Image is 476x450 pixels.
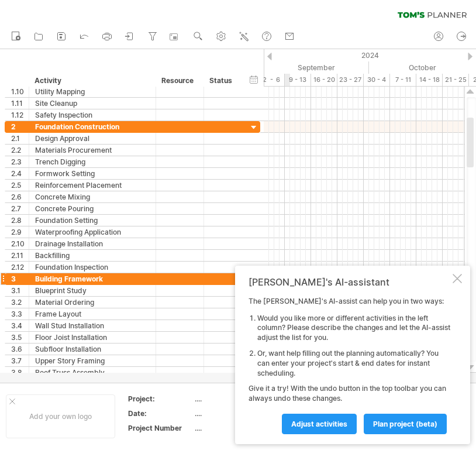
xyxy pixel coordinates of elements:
[35,367,150,378] div: Roof Truss Assembly
[35,320,150,331] div: Wall Stud Installation
[282,414,357,434] a: Adjust activities
[11,320,29,331] div: 3.4
[11,203,29,214] div: 2.7
[35,355,150,366] div: Upper Story Framing
[11,191,29,202] div: 2.6
[11,168,29,179] div: 2.4
[11,262,29,273] div: 2.12
[11,133,29,144] div: 2.1
[11,332,29,343] div: 3.5
[35,133,150,144] div: Design Approval
[258,74,285,86] div: 2 - 6
[35,180,150,191] div: Reinforcement Placement
[128,408,192,418] div: Date:
[11,238,29,249] div: 2.10
[11,273,29,284] div: 3
[35,308,150,320] div: Frame Layout
[35,203,150,214] div: Concrete Pouring
[11,343,29,355] div: 3.6
[257,349,450,378] li: Or, want help filling out the planning automatically? You can enter your project's start & end da...
[35,285,150,296] div: Blueprint Study
[390,74,416,86] div: 7 - 11
[35,343,150,355] div: Subfloor Installation
[35,75,149,87] div: Activity
[35,250,150,261] div: Backfilling
[35,226,150,238] div: Waterproofing Application
[291,420,347,428] span: Adjust activities
[35,332,150,343] div: Floor Joist Installation
[11,226,29,238] div: 2.9
[416,74,443,86] div: 14 - 18
[249,276,450,288] div: [PERSON_NAME]'s AI-assistant
[35,86,150,97] div: Utility Mapping
[35,215,150,226] div: Foundation Setting
[11,98,29,109] div: 1.11
[195,423,293,433] div: ....
[11,145,29,156] div: 2.2
[128,423,192,433] div: Project Number
[258,61,369,74] div: September 2024
[35,121,150,132] div: Foundation Construction
[257,314,450,343] li: Would you like more or different activities in the left column? Please describe the changes and l...
[11,297,29,308] div: 3.2
[209,75,235,87] div: Status
[35,238,150,249] div: Drainage Installation
[11,156,29,167] div: 2.3
[35,145,150,156] div: Materials Procurement
[373,420,437,428] span: plan project (beta)
[11,250,29,261] div: 2.11
[311,74,337,86] div: 16 - 20
[443,74,469,86] div: 21 - 25
[35,98,150,109] div: Site Cleanup
[11,215,29,226] div: 2.8
[364,74,390,86] div: 30 - 4
[128,394,192,404] div: Project:
[35,297,150,308] div: Material Ordering
[11,285,29,296] div: 3.1
[11,109,29,121] div: 1.12
[285,74,311,86] div: 9 - 13
[249,297,450,434] div: The [PERSON_NAME]'s AI-assist can help you in two ways: Give it a try! With the undo button in th...
[35,168,150,179] div: Formwork Setting
[11,355,29,366] div: 3.7
[11,86,29,97] div: 1.10
[11,180,29,191] div: 2.5
[364,414,447,434] a: plan project (beta)
[6,394,115,438] div: Add your own logo
[195,408,293,418] div: ....
[195,394,293,404] div: ....
[11,121,29,132] div: 2
[35,191,150,202] div: Concrete Mixing
[35,273,150,284] div: Building Framework
[35,262,150,273] div: Foundation Inspection
[337,74,364,86] div: 23 - 27
[11,367,29,378] div: 3.8
[35,109,150,121] div: Safety Inspection
[161,75,197,87] div: Resource
[35,156,150,167] div: Trench Digging
[11,308,29,320] div: 3.3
